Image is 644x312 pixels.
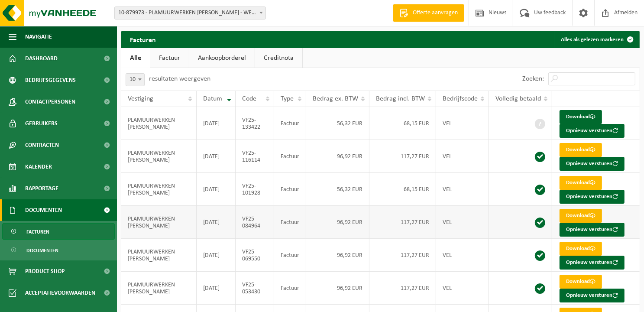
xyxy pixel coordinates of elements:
[189,48,255,68] a: Aankoopborderel
[560,190,625,204] button: Opnieuw versturen
[369,239,436,272] td: 117,27 EUR
[274,206,306,239] td: Factuur
[554,31,639,48] button: Alles als gelezen markeren
[495,95,541,102] span: Volledig betaald
[274,239,306,272] td: Factuur
[306,239,369,272] td: 96,92 EUR
[436,173,489,206] td: VEL
[306,173,369,206] td: 56,32 EUR
[2,223,115,240] a: Facturen
[255,48,302,68] a: Creditnota
[393,4,464,22] a: Offerte aanvragen
[560,289,625,302] button: Opnieuw versturen
[197,140,236,173] td: [DATE]
[25,26,52,48] span: Navigatie
[369,272,436,305] td: 117,27 EUR
[149,75,210,82] label: resultaten weergeven
[560,275,602,289] a: Download
[436,272,489,305] td: VEL
[121,140,197,173] td: PLAMUURWERKEN [PERSON_NAME]
[560,124,625,138] button: Opnieuw versturen
[560,176,602,190] a: Download
[197,107,236,140] td: [DATE]
[203,95,222,102] span: Datum
[436,107,489,140] td: VEL
[274,272,306,305] td: Factuur
[560,110,602,124] a: Download
[369,107,436,140] td: 68,15 EUR
[25,48,58,69] span: Dashboard
[274,140,306,173] td: Factuur
[369,140,436,173] td: 117,27 EUR
[560,256,625,270] button: Opnieuw versturen
[121,239,197,272] td: PLAMUURWERKEN [PERSON_NAME]
[274,107,306,140] td: Factuur
[443,95,478,102] span: Bedrijfscode
[25,282,95,304] span: Acceptatievoorwaarden
[306,107,369,140] td: 56,32 EUR
[25,260,65,282] span: Product Shop
[560,157,625,171] button: Opnieuw versturen
[236,107,274,140] td: VF25-133422
[121,173,197,206] td: PLAMUURWERKEN [PERSON_NAME]
[369,206,436,239] td: 117,27 EUR
[236,140,274,173] td: VF25-116114
[436,206,489,239] td: VEL
[242,95,256,102] span: Code
[126,73,145,86] span: 10
[126,74,144,86] span: 10
[522,76,544,83] label: Zoeken:
[121,206,197,239] td: PLAMUURWERKEN [PERSON_NAME]
[436,140,489,173] td: VEL
[560,223,625,237] button: Opnieuw versturen
[197,206,236,239] td: [DATE]
[25,113,58,134] span: Gebruikers
[121,272,197,305] td: PLAMUURWERKEN [PERSON_NAME]
[369,173,436,206] td: 68,15 EUR
[436,239,489,272] td: VEL
[236,206,274,239] td: VF25-084964
[25,69,76,91] span: Bedrijfsgegevens
[25,156,52,178] span: Kalender
[2,242,115,258] a: Documenten
[411,9,460,17] span: Offerte aanvragen
[236,272,274,305] td: VF25-053430
[306,272,369,305] td: 96,92 EUR
[197,239,236,272] td: [DATE]
[236,173,274,206] td: VF25-101928
[313,95,358,102] span: Bedrag ex. BTW
[560,242,602,256] a: Download
[376,95,425,102] span: Bedrag incl. BTW
[121,107,197,140] td: PLAMUURWERKEN [PERSON_NAME]
[197,272,236,305] td: [DATE]
[25,91,75,113] span: Contactpersonen
[128,95,153,102] span: Vestiging
[26,242,58,259] span: Documenten
[26,224,49,240] span: Facturen
[121,31,165,48] h2: Facturen
[150,48,189,68] a: Factuur
[121,48,150,68] a: Alle
[281,95,294,102] span: Type
[25,134,59,156] span: Contracten
[236,239,274,272] td: VF25-069550
[274,173,306,206] td: Factuur
[25,178,58,199] span: Rapportage
[25,199,62,221] span: Documenten
[197,173,236,206] td: [DATE]
[114,6,266,19] span: 10-879973 - PLAMUURWERKEN VERCRUYSSE - WERVIK
[115,7,265,19] span: 10-879973 - PLAMUURWERKEN VERCRUYSSE - WERVIK
[306,140,369,173] td: 96,92 EUR
[560,143,602,157] a: Download
[560,209,602,223] a: Download
[306,206,369,239] td: 96,92 EUR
